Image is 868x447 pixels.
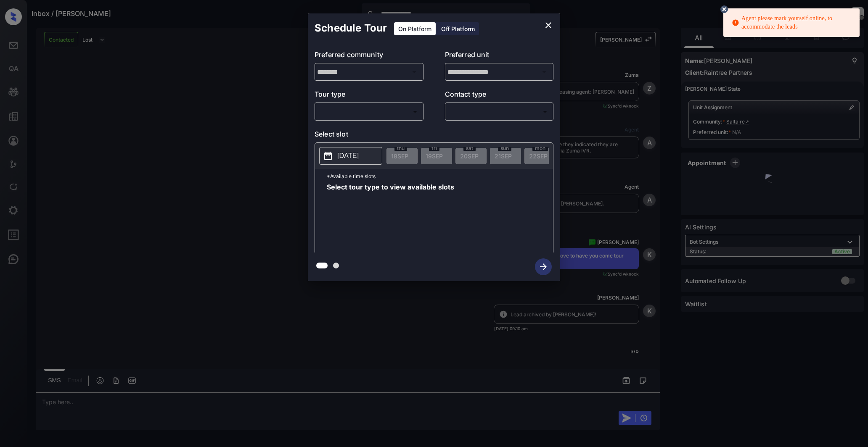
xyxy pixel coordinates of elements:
[319,147,382,165] button: [DATE]
[315,89,423,103] p: Tour type
[315,129,553,142] p: Select slot
[445,89,554,103] p: Contact type
[394,22,436,35] div: On Platform
[315,50,423,63] p: Preferred community
[540,17,557,34] button: close
[327,184,454,251] span: Select tour type to view available slots
[732,11,853,34] div: Agent please mark yourself online, to accommodate the leads
[437,22,479,35] div: Off Platform
[308,13,394,43] h2: Schedule Tour
[445,50,554,63] p: Preferred unit
[337,151,359,161] p: [DATE]
[327,169,553,184] p: *Available time slots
